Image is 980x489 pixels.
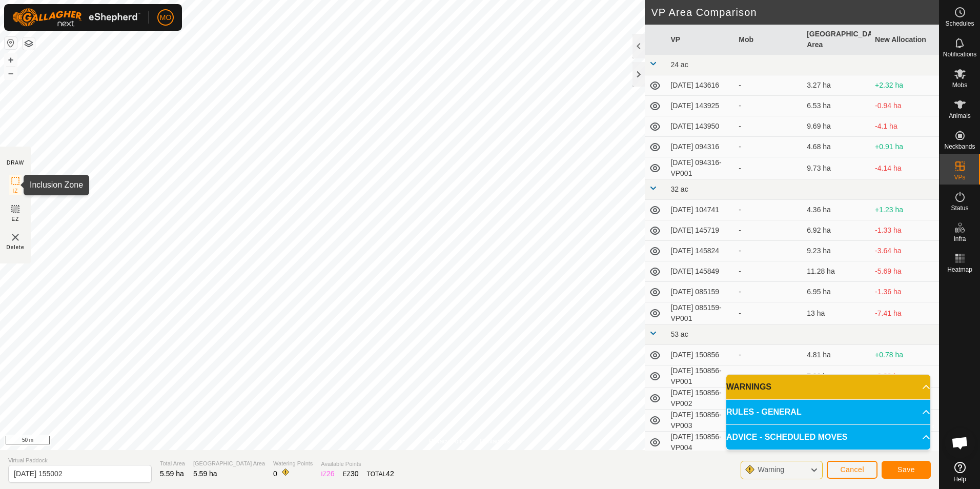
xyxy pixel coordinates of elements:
div: - [739,371,799,382]
td: -1.36 ha [871,282,939,302]
span: 5.59 ha [160,470,184,478]
a: Contact Us [480,437,510,446]
td: [DATE] 085159 [666,282,734,302]
span: Status [951,205,968,211]
div: - [739,287,799,297]
div: - [739,308,799,319]
span: IZ [13,187,18,195]
td: [DATE] 143616 [666,75,734,96]
span: Neckbands [944,144,975,150]
span: Mobs [952,82,967,88]
td: [DATE] 104741 [666,200,734,220]
img: Gallagher Logo [12,8,140,27]
td: 6.95 ha [803,282,871,302]
td: -0.94 ha [871,96,939,116]
span: ADVICE - SCHEDULED MOVES [726,431,847,443]
button: Save [882,461,931,479]
div: - [739,80,799,91]
td: [DATE] 145849 [666,261,734,282]
td: -5.69 ha [871,261,939,282]
td: [DATE] 150856-VP004 [666,432,734,454]
div: - [739,350,799,360]
span: EZ [12,215,19,223]
span: 30 [351,470,359,478]
span: 5.59 ha [193,470,217,478]
td: 4.36 ha [803,200,871,220]
span: Animals [949,113,971,119]
div: TOTAL [367,468,394,479]
th: [GEOGRAPHIC_DATA] Area [803,25,871,55]
a: Help [940,458,980,486]
span: Save [897,465,915,474]
span: Watering Points [273,459,313,468]
td: 6.92 ha [803,220,871,241]
td: -7.41 ha [871,302,939,324]
td: 9.69 ha [803,116,871,137]
button: – [5,67,17,79]
td: [DATE] 150856-VP002 [666,388,734,410]
div: - [739,121,799,132]
span: WARNINGS [726,381,771,393]
td: [DATE] 145824 [666,241,734,261]
td: [DATE] 145719 [666,220,734,241]
span: 32 ac [670,185,688,193]
span: Warning [758,465,784,474]
td: 13 ha [803,302,871,324]
h2: VP Area Comparison [651,6,939,18]
span: Cancel [840,465,864,474]
span: Help [953,476,966,482]
button: Reset Map [5,37,17,49]
span: VPs [954,174,965,180]
td: 9.73 ha [803,157,871,179]
span: Available Points [321,460,394,468]
span: 0 [273,470,277,478]
td: 3.27 ha [803,75,871,96]
td: +1.23 ha [871,200,939,220]
td: -2.33 ha [871,365,939,388]
td: -4.1 ha [871,116,939,137]
td: 4.68 ha [803,137,871,157]
th: VP [666,25,734,55]
td: [DATE] 150856 [666,345,734,365]
div: EZ [343,468,359,479]
p-accordion-header: RULES - GENERAL [726,400,930,424]
a: Open chat [945,427,975,458]
td: -4.14 ha [871,157,939,179]
span: 42 [386,470,394,478]
div: - [739,225,799,236]
td: -1.33 ha [871,220,939,241]
div: IZ [321,468,334,479]
div: - [739,141,799,152]
a: Privacy Policy [429,437,467,446]
span: 24 ac [670,60,688,69]
td: 6.53 ha [803,96,871,116]
td: [DATE] 094316 [666,137,734,157]
div: DRAW [7,159,24,167]
span: Virtual Paddock [8,456,152,465]
button: Map Layers [23,37,35,50]
span: MO [160,12,172,23]
td: [DATE] 094316-VP001 [666,157,734,179]
span: Infra [953,236,966,242]
div: - [739,205,799,215]
th: New Allocation [871,25,939,55]
td: [DATE] 143950 [666,116,734,137]
span: Delete [7,243,25,251]
span: 26 [326,470,335,478]
p-accordion-header: ADVICE - SCHEDULED MOVES [726,425,930,450]
span: Total Area [160,459,185,468]
td: 4.81 ha [803,345,871,365]
td: +2.32 ha [871,75,939,96]
button: Cancel [827,461,877,479]
span: Heatmap [947,267,972,273]
img: VP [9,231,22,243]
span: Notifications [943,51,976,57]
td: 9.23 ha [803,241,871,261]
td: [DATE] 150856-VP003 [666,410,734,432]
td: +0.78 ha [871,345,939,365]
td: 7.92 ha [803,365,871,388]
th: Mob [734,25,803,55]
button: + [5,54,17,66]
div: - [739,266,799,277]
td: [DATE] 085159-VP001 [666,302,734,324]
